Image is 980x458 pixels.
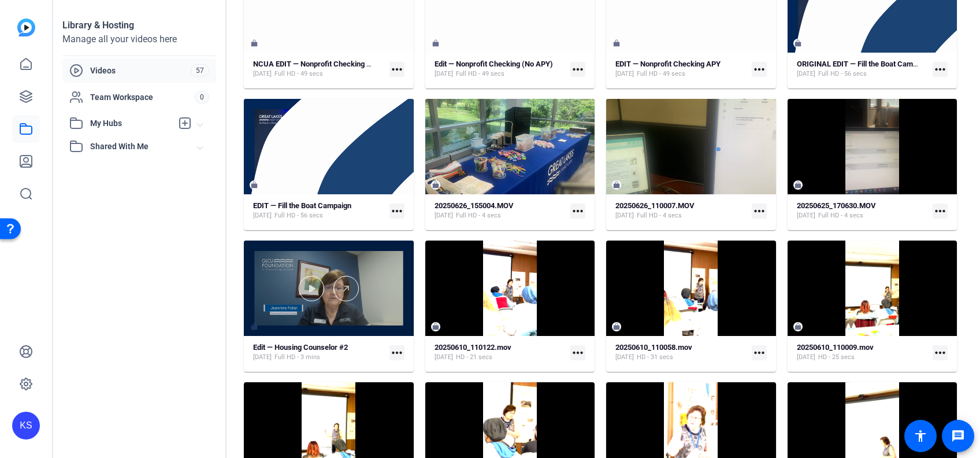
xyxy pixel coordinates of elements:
[90,65,191,76] span: Videos
[752,345,767,360] mat-icon: more_horiz
[615,353,634,362] span: [DATE]
[797,343,929,362] a: 20250610_110009.mov[DATE]HD - 25 secs
[951,429,965,443] mat-icon: message
[90,117,172,130] span: My Hubs
[90,91,195,103] span: Team Workspace
[389,345,404,360] mat-icon: more_horiz
[797,69,815,79] span: [DATE]
[191,64,209,77] span: 57
[615,69,634,79] span: [DATE]
[637,69,685,79] span: Full HD - 49 secs
[797,60,929,79] a: ORIGINAL EDIT — Fill the Boat Campaign[DATE]Full HD - 56 secs
[62,112,216,135] mat-expansion-panel-header: My Hubs
[253,60,381,68] strong: NCUA EDIT — Nonprofit Checking APY
[797,201,876,210] strong: 20250625_170630.MOV
[797,201,929,220] a: 20250625_170630.MOV[DATE]Full HD - 4 secs
[435,69,453,79] span: [DATE]
[797,353,815,362] span: [DATE]
[637,353,673,362] span: HD - 31 secs
[435,60,566,79] a: Edit — Nonprofit Checking (No APY)[DATE]Full HD - 49 secs
[570,204,585,219] mat-icon: more_horiz
[615,60,747,79] a: EDIT — Nonprofit Checking APY[DATE]Full HD - 49 secs
[435,343,566,362] a: 20250610_110122.mov[DATE]HD - 21 secs
[615,201,747,220] a: 20250626_110007.MOV[DATE]Full HD - 4 secs
[253,69,272,79] span: [DATE]
[435,201,514,210] strong: 20250626_155004.MOV
[615,60,721,68] strong: EDIT — Nonprofit Checking APY
[570,345,585,360] mat-icon: more_horiz
[933,204,948,219] mat-icon: more_horiz
[274,69,323,79] span: Full HD - 49 secs
[253,60,385,79] a: NCUA EDIT — Nonprofit Checking APY[DATE]Full HD - 49 secs
[797,211,815,220] span: [DATE]
[12,412,40,439] div: KS
[615,201,695,210] strong: 20250626_110007.MOV
[435,211,453,220] span: [DATE]
[253,201,385,220] a: EDIT — Fill the Boat Campaign[DATE]Full HD - 56 secs
[456,211,501,220] span: Full HD - 4 secs
[435,343,511,352] strong: 20250610_110122.mov
[818,211,863,220] span: Full HD - 4 secs
[435,60,553,68] strong: Edit — Nonprofit Checking (No APY)
[195,91,209,104] span: 0
[818,69,867,79] span: Full HD - 56 secs
[914,429,927,443] mat-icon: accessibility
[797,343,874,352] strong: 20250610_110009.mov
[253,353,272,362] span: [DATE]
[933,62,948,77] mat-icon: more_horiz
[818,353,855,362] span: HD - 25 secs
[752,204,767,219] mat-icon: more_horiz
[17,19,35,36] img: blue-gradient.svg
[435,353,453,362] span: [DATE]
[274,353,320,362] span: Full HD - 3 mins
[253,343,385,362] a: Edit — Housing Counselor #2[DATE]Full HD - 3 mins
[274,211,323,220] span: Full HD - 56 secs
[933,345,948,360] mat-icon: more_horiz
[615,343,692,352] strong: 20250610_110058.mov
[637,211,682,220] span: Full HD - 4 secs
[62,19,216,32] div: Library & Hosting
[456,69,504,79] span: Full HD - 49 secs
[253,343,348,352] strong: Edit — Housing Counselor #2
[253,211,272,220] span: [DATE]
[90,141,198,153] span: Shared With Me
[615,211,634,220] span: [DATE]
[253,201,351,210] strong: EDIT — Fill the Boat Campaign
[62,135,216,158] mat-expansion-panel-header: Shared With Me
[389,204,404,219] mat-icon: more_horiz
[752,62,767,77] mat-icon: more_horiz
[435,201,566,220] a: 20250626_155004.MOV[DATE]Full HD - 4 secs
[570,62,585,77] mat-icon: more_horiz
[797,60,931,68] strong: ORIGINAL EDIT — Fill the Boat Campaign
[389,62,404,77] mat-icon: more_horiz
[456,353,492,362] span: HD - 21 secs
[62,32,216,46] div: Manage all your videos here
[615,343,747,362] a: 20250610_110058.mov[DATE]HD - 31 secs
